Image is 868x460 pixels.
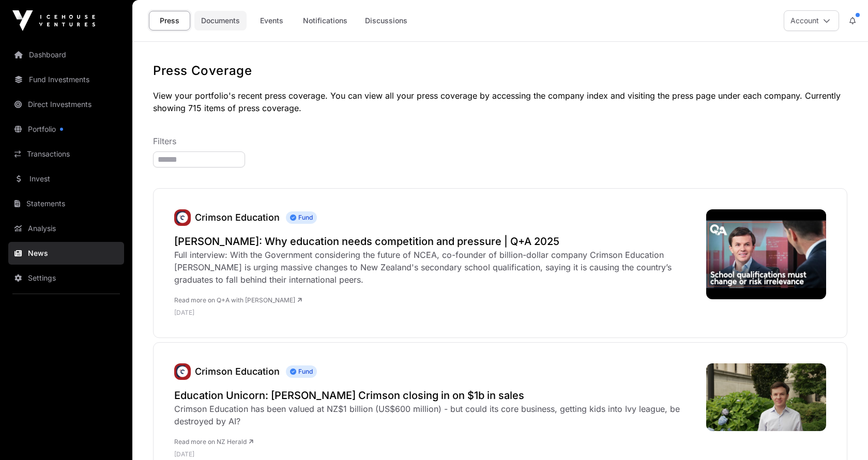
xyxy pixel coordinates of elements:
[8,192,124,215] a: Statements
[174,249,696,286] div: Full interview: With the Government considering the future of NCEA, co-founder of billion-dollar ...
[8,242,124,265] a: News
[153,89,847,114] p: View your portfolio's recent press coverage. You can view all your press coverage by accessing th...
[195,366,280,377] a: Crimson Education
[174,209,191,226] img: unnamed.jpg
[174,234,696,249] a: [PERSON_NAME]: Why education needs competition and pressure | Q+A 2025
[174,296,302,304] a: Read more on Q+A with [PERSON_NAME]
[706,363,826,431] img: WIJ3H7SEEVEHPDFAKSUCV7O3DI.jpg
[174,209,191,226] a: Crimson Education
[153,63,847,79] h1: Press Coverage
[174,388,696,403] a: Education Unicorn: [PERSON_NAME] Crimson closing in on $1b in sales
[358,11,414,30] a: Discussions
[194,11,247,30] a: Documents
[251,11,292,30] a: Events
[8,217,124,240] a: Analysis
[286,211,317,224] span: Fund
[195,212,280,223] a: Crimson Education
[8,118,124,141] a: Portfolio
[174,309,696,317] p: [DATE]
[296,11,354,30] a: Notifications
[174,438,253,446] a: Read more on NZ Herald
[286,365,317,378] span: Fund
[12,10,95,31] img: Icehouse Ventures Logo
[153,135,847,147] p: Filters
[8,167,124,190] a: Invest
[149,11,190,30] a: Press
[8,43,124,66] a: Dashboard
[174,363,191,380] a: Crimson Education
[8,143,124,165] a: Transactions
[174,403,696,427] div: Crimson Education has been valued at NZ$1 billion (US$600 million) - but could its core business,...
[8,93,124,116] a: Direct Investments
[784,10,839,31] button: Account
[816,410,868,460] iframe: Chat Widget
[8,267,124,289] a: Settings
[8,68,124,91] a: Fund Investments
[174,363,191,380] img: unnamed.jpg
[706,209,826,299] img: hqdefault.jpg
[174,450,696,458] p: [DATE]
